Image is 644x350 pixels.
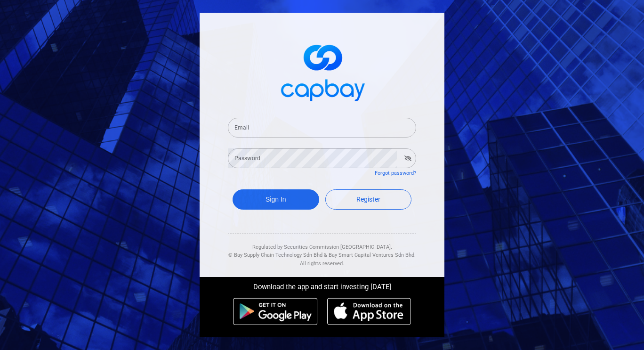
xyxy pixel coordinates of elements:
[233,298,318,325] img: android
[275,36,369,106] img: logo
[329,252,416,258] span: Bay Smart Capital Ventures Sdn Bhd.
[327,298,411,325] img: ios
[193,277,451,293] div: Download the app and start investing [DATE]
[228,234,416,268] div: Regulated by Securities Commission [GEOGRAPHIC_DATA]. & All rights reserved.
[228,252,322,258] span: © Bay Supply Chain Technology Sdn Bhd
[375,170,416,176] a: Forgot password?
[356,195,380,203] span: Register
[233,189,319,210] button: Sign In
[325,189,412,210] a: Register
